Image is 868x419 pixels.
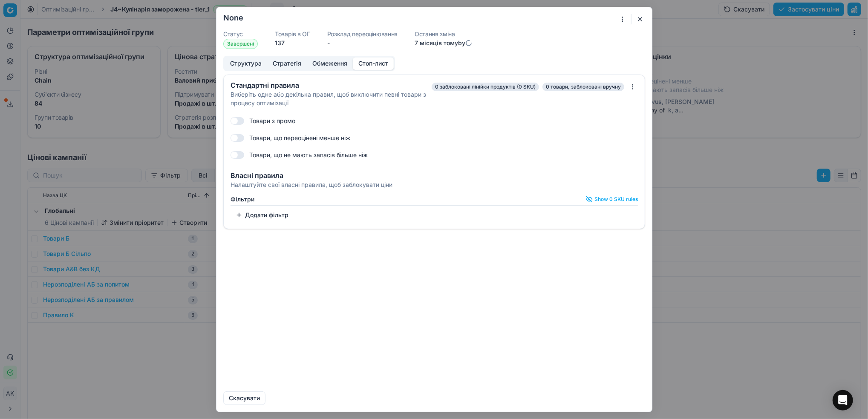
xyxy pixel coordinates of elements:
button: Show 0 SKU rules [586,196,638,203]
label: Фiльтри [231,196,254,202]
button: Стратегія [267,57,307,70]
label: Товари з промо [249,117,295,125]
button: Стоп-лист [353,57,394,70]
dt: Статус [223,31,258,37]
button: Скасувати [223,391,265,405]
div: Виберіть одне або декілька правил, щоб виключити певні товари з процесу оптимізації [231,90,430,107]
span: 0 заблоковані лінійки продуктів (0 SKU) [432,83,539,91]
label: Товари, що переоцінені менше ніж [249,134,350,142]
span: 137 [275,39,285,46]
div: Налаштуйте свої власні правила, щоб заблокувати ціни [231,181,638,189]
dd: - [327,39,397,47]
dt: Товарів в ОГ [275,31,310,37]
p: 7 місяців тому by [415,39,472,47]
h2: None [223,14,243,22]
span: Завершені [223,39,258,49]
button: Обмеження [307,57,353,70]
label: Товари, що не мають запасів більше ніж [249,151,368,159]
div: Стандартні правила [231,82,430,89]
div: Власні правила [231,172,638,179]
dt: Остання зміна [415,31,472,37]
button: Додати фільтр [231,208,294,222]
dt: Розклад переоцінювання [327,31,397,37]
span: 0 товари, заблоковані вручну [542,83,624,91]
button: Структура [225,57,267,70]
